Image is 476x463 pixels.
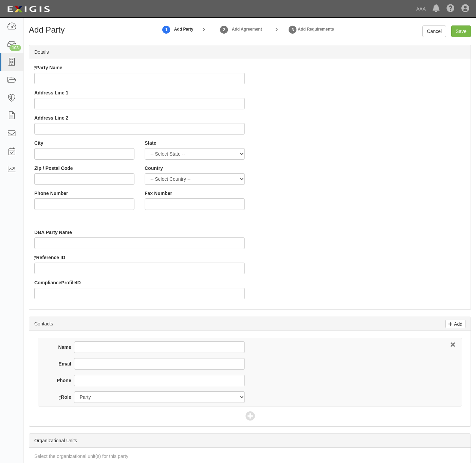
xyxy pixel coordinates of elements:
[50,394,74,400] label: Role
[34,89,68,96] label: Address Line 1
[174,26,194,32] strong: Add Party
[34,114,68,121] label: Address Line 2
[451,25,471,37] input: Save
[161,26,171,34] strong: 1
[34,190,68,197] label: Phone Number
[34,229,72,236] label: DBA Party Name
[10,45,21,51] div: 103
[34,255,36,260] abbr: required
[145,190,172,197] label: Fax Number
[29,317,471,331] div: Contacts
[219,22,229,37] a: Add Agreement
[50,360,74,367] label: Email
[161,22,171,37] a: Add Party
[59,394,61,400] abbr: required
[50,344,74,351] label: Name
[29,434,471,448] div: Organizational Units
[288,26,298,34] strong: 3
[50,377,74,384] label: Phone
[29,25,127,34] h1: Add Party
[452,320,462,328] p: Add
[413,2,429,16] a: AAA
[29,45,471,59] div: Details
[445,320,465,328] a: Add
[34,279,81,286] label: ComplianceProfileID
[298,27,334,32] strong: Add Requirements
[245,412,254,421] span: Add Contact
[5,3,52,15] img: logo-5460c22ac91f19d4615b14bd174203de0afe785f0fc80cf4dbbc73dc1793850b.png
[219,26,229,34] strong: 2
[446,5,455,13] i: Help Center - Complianz
[34,165,73,172] label: Zip / Postal Code
[145,165,163,172] label: Country
[422,25,446,37] a: Cancel
[34,254,65,261] label: Reference ID
[29,453,471,460] div: Select the organizational unit(s) for this party
[145,140,156,146] label: State
[232,27,262,32] strong: Add Agreement
[34,140,43,146] label: City
[34,65,36,70] abbr: required
[288,22,298,37] a: Set Requirements
[34,64,62,71] label: Party Name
